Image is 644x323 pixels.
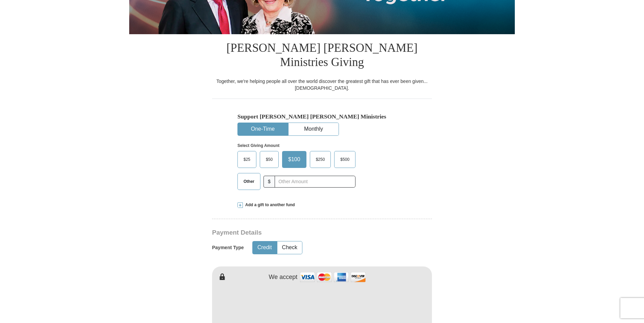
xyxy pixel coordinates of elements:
[262,154,276,165] span: $50
[237,113,407,120] h5: Support [PERSON_NAME] [PERSON_NAME] Ministries
[240,176,258,187] span: Other
[238,123,288,135] button: One-Time
[212,78,432,91] div: Together, we're helping people all over the world discover the greatest gift that has ever been g...
[275,176,355,188] input: Other Amount
[285,154,304,165] span: $100
[253,241,277,254] button: Credit
[289,123,339,135] button: Monthly
[263,176,275,188] span: $
[269,274,298,281] h4: We accept
[277,241,302,254] button: Check
[237,143,279,148] strong: Select Giving Amount
[337,154,353,165] span: $500
[212,245,244,251] h5: Payment Type
[212,34,432,78] h1: [PERSON_NAME] [PERSON_NAME] Ministries Giving
[212,229,385,237] h3: Payment Details
[243,202,295,208] span: Add a gift to another fund
[299,270,367,284] img: credit cards accepted
[313,154,328,165] span: $250
[240,154,254,165] span: $25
